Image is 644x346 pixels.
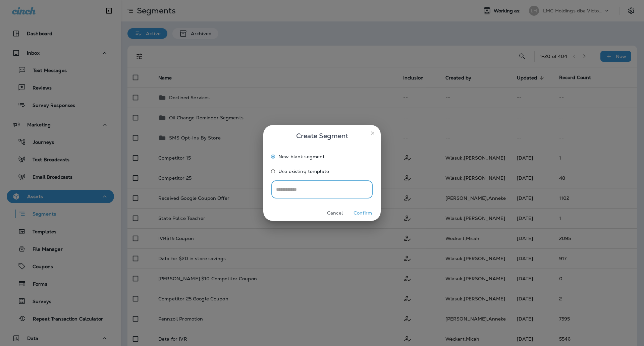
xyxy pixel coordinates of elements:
[367,128,378,138] button: close
[278,154,325,159] span: New blank segment
[296,130,348,141] span: Create Segment
[350,208,375,218] button: Confirm
[278,169,329,174] span: Use existing template
[322,208,347,218] button: Cancel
